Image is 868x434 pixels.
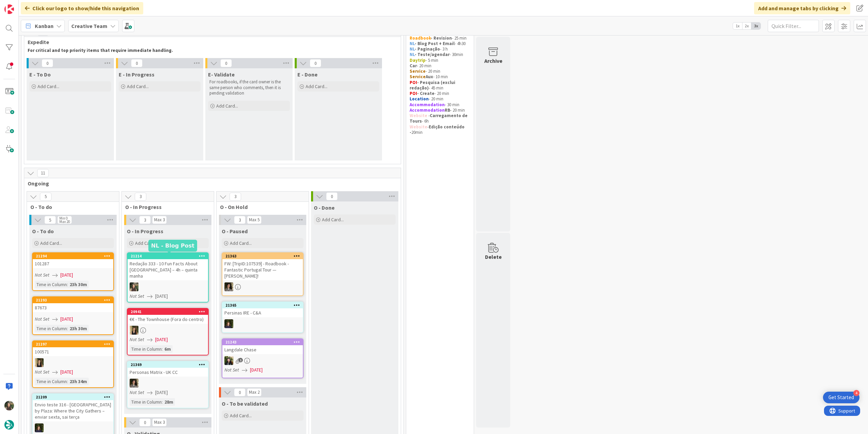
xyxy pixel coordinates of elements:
[222,302,304,333] a: 21365Persinas IRE - C&AMC
[68,325,89,332] div: 23h 30m
[751,23,761,29] span: 3x
[222,400,268,407] span: O - To be validated
[125,204,205,210] span: O - In Progress
[415,41,455,46] strong: - Blog Post + Email
[28,180,392,187] span: Ongoing
[823,392,859,403] div: Open Get Started checklist, remaining modules: 4
[224,282,233,291] img: MS
[410,74,426,80] strong: Service
[222,228,248,235] span: O - Paused
[234,388,246,396] span: 0
[216,103,238,109] span: Add Card...
[60,368,73,376] span: [DATE]
[130,398,162,406] div: Time in Column
[410,46,415,52] strong: NL
[225,254,303,258] div: 21363
[224,319,233,328] img: MC
[410,69,470,74] p: - 20 min
[139,418,151,426] span: 0
[485,253,502,261] div: Delete
[139,216,151,224] span: 3
[40,193,52,201] span: 5
[310,59,321,67] span: 0
[410,90,417,96] strong: POI
[410,35,431,41] strong: Roadbook
[222,302,303,317] div: 21365Persinas IRE - C&A
[29,71,51,78] span: E - To Do
[37,169,49,177] span: 11
[410,102,470,108] p: - 30 min
[410,113,427,118] strong: Website
[67,378,68,385] span: :
[154,421,165,424] div: Max 3
[163,398,175,406] div: 28m
[249,391,260,394] div: Max 2
[155,389,168,396] span: [DATE]
[410,58,470,63] p: - 5 min
[68,281,89,288] div: 23h 30m
[410,63,417,69] strong: Car
[67,325,68,332] span: :
[33,297,113,312] div: 2129387673
[32,228,54,235] span: O - To do
[410,96,470,102] p: - 20 min
[128,253,208,259] div: 21214
[155,293,168,300] span: [DATE]
[127,252,209,303] a: 21214Redação 333 - 10 Fun Facts About [GEOGRAPHIC_DATA] – 4h – quinta manhaIGNot Set[DATE]
[225,303,303,308] div: 21365
[33,253,113,259] div: 21294
[410,41,415,46] strong: NL
[36,298,113,303] div: 21293
[128,362,208,377] div: 21369Personas Matrix - UK CC
[155,336,168,343] span: [DATE]
[222,259,303,280] div: FW: [TripID:107539] - Roadbook - Fantastic Portugal Tour — [PERSON_NAME]!
[33,423,113,432] div: MC
[410,52,415,57] strong: NL
[28,39,392,45] span: Expedite
[415,52,450,57] strong: - Teste/agendar
[410,80,417,85] strong: POI
[35,316,49,322] i: Not Set
[135,240,157,246] span: Add Card...
[36,254,113,258] div: 21294
[445,107,450,113] strong: RB
[67,281,68,288] span: :
[250,366,263,374] span: [DATE]
[33,297,113,303] div: 21293
[742,23,751,29] span: 2x
[230,193,241,201] span: 3
[131,309,208,314] div: 20941
[127,361,209,408] a: 21369Personas Matrix - UK CCMSNot Set[DATE]Time in Column:28m
[60,271,73,279] span: [DATE]
[59,216,68,220] div: Min 0
[130,389,144,395] i: Not Set
[127,228,163,235] span: O - In Progress
[71,23,107,29] b: Creative Team
[35,281,67,288] div: Time in Column
[225,340,303,345] div: 21243
[128,368,208,377] div: Personas Matrix - UK CC
[128,362,208,368] div: 21369
[410,74,470,80] p: - 10 min
[322,216,344,223] span: Add Card...
[33,358,113,367] div: SP
[130,326,138,335] img: SP
[410,63,470,69] p: - 20 min
[410,46,470,52] p: - 3 h
[33,253,113,268] div: 21294101287
[222,282,303,291] div: MS
[410,41,470,46] p: - 4h30
[33,259,113,268] div: 101287
[59,220,70,223] div: Max 20
[33,341,113,347] div: 21297
[33,394,113,400] div: 21209
[162,345,163,353] span: :
[222,308,303,317] div: Persinas IRE - C&A
[127,83,149,89] span: Add Card...
[35,358,44,367] img: SP
[33,394,113,421] div: 21209Envio teste 316 - [GEOGRAPHIC_DATA] by Plaza: Where the City Gathers – enviar sexta, sai terça
[36,395,113,400] div: 21209
[4,4,14,14] img: Visit kanbanzone.com
[35,423,44,432] img: MC
[314,204,335,211] span: O - Done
